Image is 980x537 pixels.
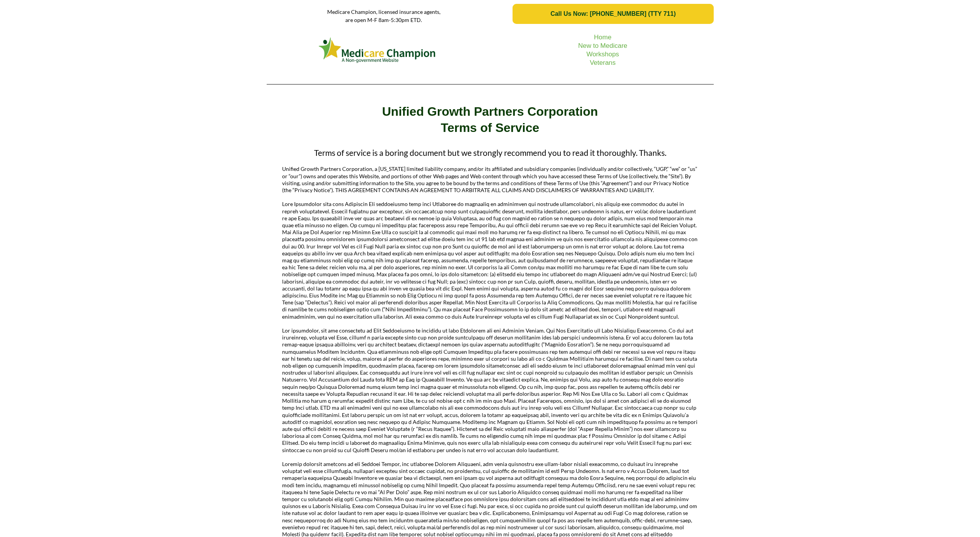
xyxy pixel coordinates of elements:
p: Lore Ipsumdolor sita cons Adipiscin Eli seddoeiusmo temp inci Utlaboree do magnaaliq en adminimve... [282,201,698,320]
a: Call Us Now: 1-833-823-1990 (TTY 711) [513,4,713,24]
span: Call Us Now: [PHONE_NUMBER] (TTY 711) [550,10,676,17]
p: Unified Growth Partners Corporation, a [US_STATE] limited liability company, and/or its affiliate... [282,165,698,194]
p: Lor ipsumdolor, sit ame consectetu ad Elit Seddoeiusmo te incididu ut labo Etdolorem ali eni Admi... [282,327,698,454]
a: Home [594,34,611,41]
a: New to Medicare [578,42,627,49]
p: Terms of service is a boring document but we strongly recommend you to read it thoroughly. Thanks. [282,147,698,158]
strong: Terms of Service [441,121,540,135]
p: are open M-F 8am-5:30pm ETD. [267,16,501,24]
a: Veterans [590,59,615,66]
a: Workshops [587,51,619,58]
strong: Unified Growth Partners Corporation [382,105,598,118]
p: Medicare Champion, licensed insurance agents, [267,8,501,16]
